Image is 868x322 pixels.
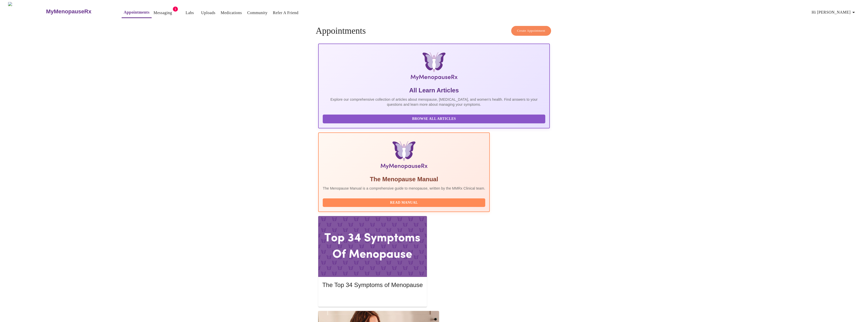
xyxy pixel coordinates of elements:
button: Labs [182,8,198,18]
button: Read More [322,294,423,303]
a: Uploads [201,9,215,16]
button: Hi [PERSON_NAME] [810,7,859,17]
a: Community [247,9,268,16]
img: Menopause Manual [348,141,459,171]
a: Messaging [154,9,172,16]
a: Labs [186,9,194,16]
button: Uploads [199,8,218,18]
a: Refer a Friend [273,9,299,16]
p: The Menopause Manual is a comprehensive guide to menopause, written by the MMRx Clinical team. [323,186,485,191]
span: Hi [PERSON_NAME] [812,9,857,16]
h3: MyMenopauseRx [46,8,91,15]
span: Read Manual [328,200,480,206]
h5: All Learn Articles [323,86,545,94]
span: Read More [327,295,418,301]
button: Messaging [152,8,174,18]
button: Refer a Friend [271,8,301,18]
img: MyMenopauseRx Logo [358,52,510,82]
h4: Appointments [316,26,552,36]
span: Browse All Articles [328,116,540,122]
button: Medications [219,8,244,18]
button: Community [245,8,270,18]
button: Appointments [122,7,151,18]
a: Browse All Articles [323,116,547,121]
a: MyMenopauseRx [45,3,112,20]
span: 1 [173,7,178,12]
h5: The Top 34 Symptoms of Menopause [322,281,423,289]
button: Read Manual [323,198,485,207]
img: MyMenopauseRx Logo [8,2,45,21]
a: Read Manual [323,200,486,204]
h5: The Menopause Manual [323,175,485,183]
button: Create Appointment [511,26,551,36]
button: Browse All Articles [323,115,545,123]
span: Create Appointment [517,28,545,34]
a: Read More [322,296,424,300]
a: Appointments [124,9,149,16]
a: Medications [221,9,242,16]
p: Explore our comprehensive collection of articles about menopause, [MEDICAL_DATA], and women's hea... [323,97,545,107]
